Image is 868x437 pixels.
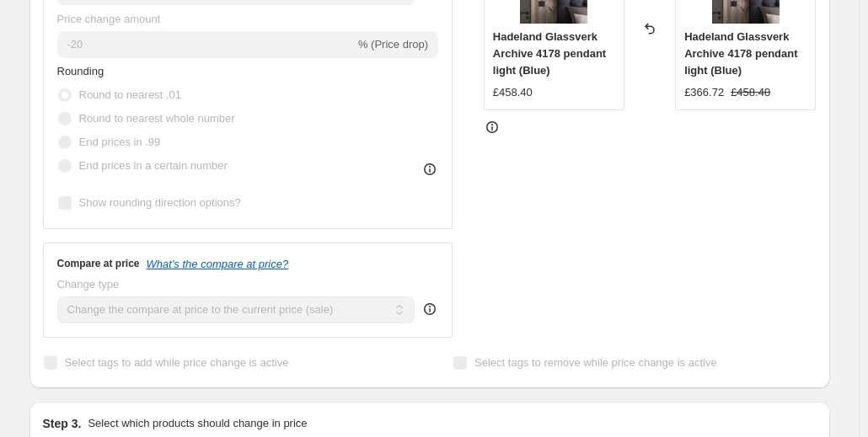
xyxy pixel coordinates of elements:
p: Select which products should change in price [88,415,307,432]
span: % (Price drop) [358,38,428,51]
span: £366.72 [684,86,724,99]
span: Rounding [57,65,104,77]
span: Change type [57,278,120,290]
h2: Step 3. [43,415,82,432]
span: Round to nearest .01 [79,88,181,101]
input: -15 [57,31,355,58]
span: Price change amount [57,13,161,25]
span: Round to nearest whole number [79,112,235,125]
span: £458.40 [493,86,533,99]
button: What's the compare at price? [147,258,289,270]
span: Show rounding direction options? [79,196,241,209]
span: End prices in a certain number [79,159,228,172]
div: help [421,301,438,317]
span: Select tags to add while price change is active [65,356,289,369]
span: End prices in .99 [79,136,161,148]
span: Hadeland Glassverk Archive 4178 pendant light (Blue) [493,30,606,77]
span: £458.40 [731,86,770,99]
span: Select tags to remove while price change is active [474,356,717,369]
span: Hadeland Glassverk Archive 4178 pendant light (Blue) [684,30,797,77]
h3: Compare at price [57,257,140,270]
